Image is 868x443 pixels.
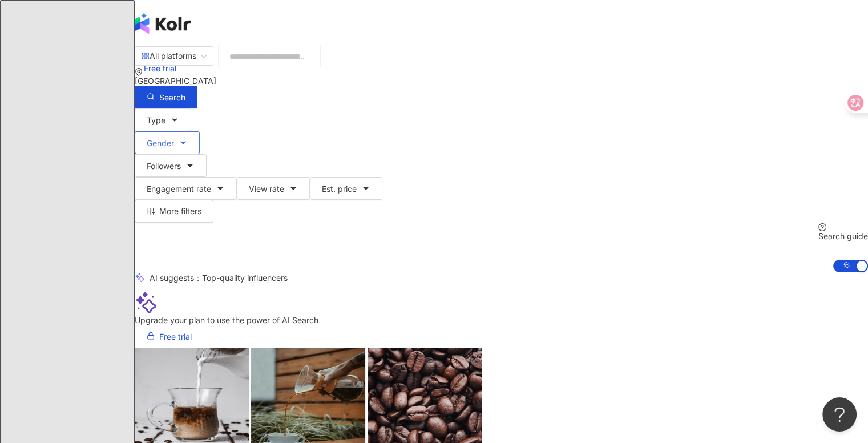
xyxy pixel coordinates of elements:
button: View rate [237,177,310,200]
button: Search [135,86,197,108]
span: View rate [249,184,284,194]
a: Free trial [135,325,204,348]
div: Upgrade your plan to use the power of AI Search [135,316,868,325]
button: More filters [135,200,213,223]
span: Free trial [159,332,192,341]
div: AI suggests ： [150,273,288,283]
span: appstore [142,52,150,60]
span: Engagement rate [147,184,211,194]
div: Search guide [818,232,868,241]
span: Type [147,116,165,125]
span: question-circle [818,223,826,231]
button: Followers [135,154,207,177]
button: Est. price [310,177,382,200]
span: Top-quality influencers [202,273,288,283]
img: logo [135,13,191,34]
span: Est. price [322,184,357,194]
span: Gender [147,139,174,148]
button: Gender [135,131,200,154]
span: environment [135,68,143,76]
span: Followers [147,162,181,171]
div: All platforms [142,47,196,65]
span: Search [159,93,185,102]
span: More filters [159,207,201,216]
div: [GEOGRAPHIC_DATA] [135,76,868,86]
button: Type [135,108,191,131]
button: Engagement rate [135,177,237,200]
iframe: Help Scout Beacon - Open [822,397,857,432]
